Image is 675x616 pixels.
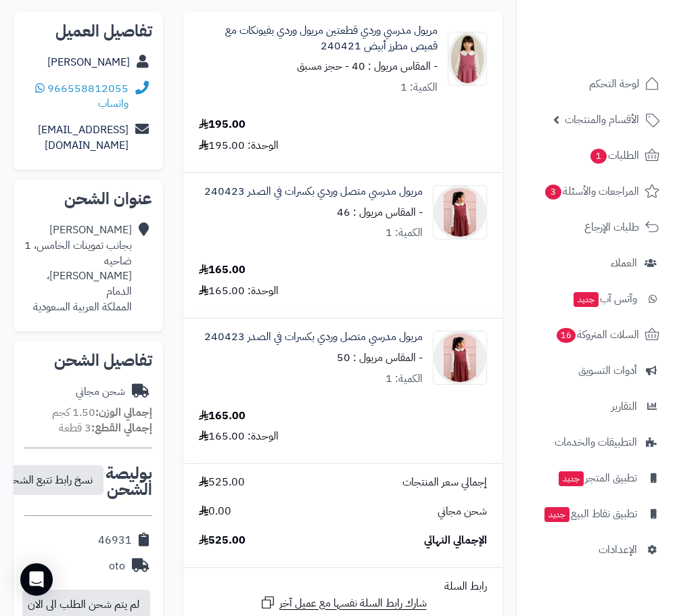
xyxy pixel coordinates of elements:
a: 966558812055 [47,80,129,97]
span: 525.00 [199,475,245,490]
a: أدوات التسويق [525,354,667,387]
div: [PERSON_NAME] بجانب تموينات الخامس، 1 ضاحيه [PERSON_NAME]، الدمام المملكة العربية السعودية [24,222,132,315]
div: 165.00 [199,408,246,424]
img: 1752963108-1000414598-90x90.png [434,185,486,239]
a: المراجعات والأسئلة3 [525,175,667,208]
img: 1752963108-1000414598-90x90.png [434,331,486,385]
img: 1752852067-1000412619-90x90.jpg [448,32,486,86]
small: - المقاس مريول : 40 - حجز مسبق [297,58,438,74]
span: أدوات التسويق [578,361,637,380]
span: شارك رابط السلة نفسها مع عميل آخر [279,596,427,611]
span: المراجعات والأسئلة [544,182,639,201]
span: التقارير [611,397,637,416]
a: مريول مدرسي متصل وردي بكسرات في الصدر 240423 [204,329,423,345]
div: رابط السلة [189,579,497,594]
span: الأقسام والمنتجات [565,110,639,129]
div: Open Intercom Messenger [20,563,53,596]
span: 0.00 [199,504,231,519]
span: طلبات الإرجاع [584,218,639,237]
div: الكمية: 1 [400,80,438,95]
h2: تفاصيل الشحن [24,352,152,369]
a: مريول مدرسي متصل وردي بكسرات في الصدر 240423 [204,184,423,199]
a: الطلبات1 [525,139,667,172]
span: الإجمالي النهائي [424,533,487,548]
span: جديد [574,292,599,307]
small: - المقاس مريول : 46 [337,204,423,220]
h2: بوليصة الشحن [106,465,152,498]
small: 1.50 كجم [52,404,152,421]
small: 3 قطعة [59,420,152,436]
a: السلات المتروكة16 [525,318,667,351]
div: 165.00 [199,262,246,278]
div: الوحدة: 165.00 [199,283,279,299]
span: الطلبات [589,146,639,165]
a: [PERSON_NAME] [47,54,130,70]
div: الكمية: 1 [386,225,423,241]
span: جديد [544,507,569,522]
small: - المقاس مريول : 50 [337,350,423,366]
span: لوحة التحكم [589,74,639,93]
div: oto [109,559,125,574]
span: 16 [557,328,576,343]
span: 3 [545,185,561,199]
a: العملاء [525,247,667,279]
span: 1 [590,149,607,164]
a: تطبيق نقاط البيعجديد [525,498,667,530]
a: التطبيقات والخدمات [525,426,667,458]
strong: إجمالي الوزن: [95,404,152,421]
span: شحن مجاني [438,504,487,519]
span: العملاء [611,254,637,273]
a: [EMAIL_ADDRESS][DOMAIN_NAME] [38,122,129,153]
span: التطبيقات والخدمات [555,433,637,452]
h2: عنوان الشحن [24,191,152,207]
div: الكمية: 1 [386,371,423,387]
a: تطبيق المتجرجديد [525,462,667,494]
h2: تفاصيل العميل [24,23,152,39]
span: نسخ رابط تتبع الشحنة [3,472,93,488]
a: التقارير [525,390,667,423]
a: مريول مدرسي وردي قطعتين مريول وردي بفيونكات مع قميص مطرز أبيض 240421 [199,23,438,54]
a: طلبات الإرجاع [525,211,667,243]
div: شحن مجاني [76,384,125,400]
div: 46931 [98,533,132,548]
a: لوحة التحكم [525,68,667,100]
span: تطبيق نقاط البيع [543,504,637,523]
a: واتساب [35,80,129,112]
div: الوحدة: 195.00 [199,138,279,153]
a: وآتس آبجديد [525,283,667,315]
span: إجمالي سعر المنتجات [402,475,487,490]
a: الإعدادات [525,534,667,566]
span: جديد [559,471,584,486]
span: 525.00 [199,533,246,548]
span: الإعدادات [599,540,637,559]
div: 195.00 [199,117,246,133]
span: وآتس آب [572,289,637,308]
a: شارك رابط السلة نفسها مع عميل آخر [260,594,427,611]
strong: إجمالي القطع: [91,420,152,436]
div: الوحدة: 165.00 [199,429,279,444]
span: السلات المتروكة [555,325,639,344]
span: تطبيق المتجر [557,469,637,488]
